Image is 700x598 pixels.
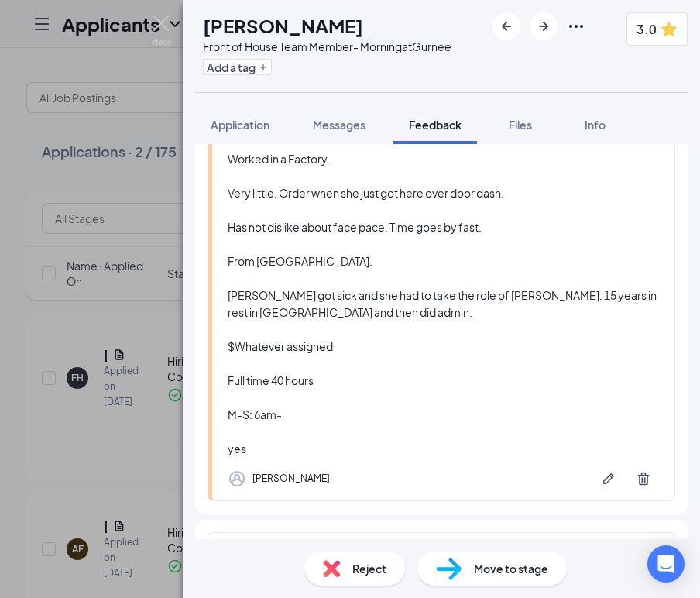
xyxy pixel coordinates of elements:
svg: Profile [228,469,246,488]
svg: ArrowRight [534,17,553,36]
span: Application [211,118,269,132]
span: Move to stage [474,560,548,577]
div: Front of House Team Member- Morning at Gurnee [203,39,451,54]
svg: ArrowLeftNew [497,17,516,36]
span: Feedback [409,118,462,132]
span: Files [509,118,532,132]
div: Open Intercom Messenger [647,545,685,583]
span: Info [585,118,606,132]
svg: Trash [636,471,651,486]
button: ArrowLeftNew [492,12,520,40]
svg: Ellipses [567,17,585,36]
h1: [PERSON_NAME] [203,12,363,39]
div: Nursing home. Wants a new job because they are going to close it. Dish washer serving food. Helpi... [228,99,659,457]
button: Pen [593,463,624,494]
button: ArrowRight [530,12,558,40]
svg: Plus [259,63,268,72]
svg: Pen [601,471,616,486]
button: PlusAdd a tag [203,59,272,75]
span: Reject [352,560,386,577]
span: Messages [313,118,365,132]
div: [PERSON_NAME] [252,471,330,486]
span: 3.0 [637,19,657,39]
button: Trash [628,463,659,494]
